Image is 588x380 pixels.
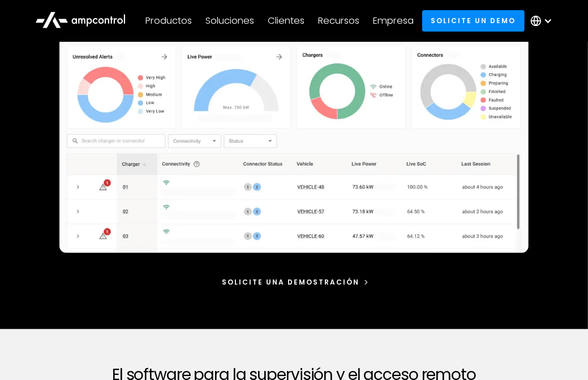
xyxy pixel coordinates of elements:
[213,272,375,292] a: Solicite una demostración
[59,19,529,253] img: Ampcontrol Open Charge Point Protocol OCPP Server for EV Fleet Charging
[422,10,525,31] a: Solicite un demo
[268,15,304,27] div: Clientes
[145,15,192,27] div: Productos
[318,15,359,27] div: Recursos
[373,15,414,27] div: Empresa
[222,277,359,287] div: Solicite una demostración
[205,15,254,27] div: Soluciones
